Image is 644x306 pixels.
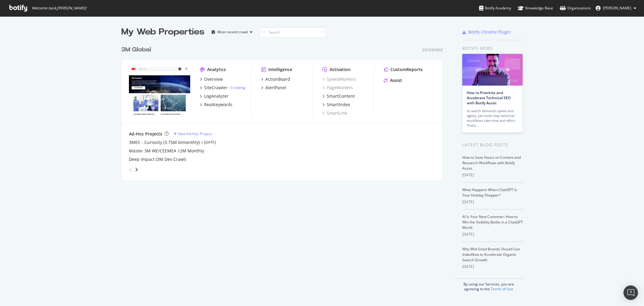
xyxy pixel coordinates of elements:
a: Crawling [231,85,245,90]
img: www.command.com [129,67,190,116]
div: [DATE] [462,172,523,178]
a: Terms of Use [491,286,513,291]
div: RealKeywords [204,102,232,108]
a: 3MEC - Curiosity (3.75M bimonthly) [129,139,200,145]
div: Enterprise [422,47,443,53]
div: SmartContent [327,93,355,99]
a: SmartIndex [322,102,350,108]
a: How to Prioritize and Accelerate Technical SEO with Botify Assist [467,90,511,106]
div: LogAnalyzer [204,93,229,99]
div: Organizations [560,5,591,11]
a: AI Is Your New Customer: How to Win the Visibility Battle in a ChatGPT World [462,214,523,230]
a: PageWorkers [322,85,353,91]
a: Botify Chrome Plugin [462,29,511,35]
div: angle-left [127,165,134,174]
div: Botify news [462,45,523,52]
div: 3M Global [121,45,151,54]
div: Analytics [207,67,226,73]
a: [DATE] [204,140,216,145]
div: Most recent crawl [217,30,248,34]
div: [DATE] [462,232,523,237]
a: AlertPanel [261,85,286,91]
div: Botify Academy [479,5,511,11]
a: Master 3M WE/CEEMEA 12M Monthly [129,148,204,154]
div: [DATE] [462,264,523,269]
div: Botify Chrome Plugin [468,29,511,35]
div: AlertPanel [265,85,286,91]
div: SiteCrawler [204,85,227,91]
a: RealKeywords [200,102,232,108]
div: [DATE] [462,199,523,205]
a: New Ad-Hoc Project [174,131,212,136]
a: Why Mid-Sized Brands Should Use IndexNow to Accelerate Organic Search Growth [462,246,520,262]
a: How to Save Hours on Content and Research Workflows with Botify Assist [462,155,521,171]
div: - [229,85,245,90]
div: ActionBoard [265,76,290,82]
div: Knowledge Base [518,5,553,11]
span: Alexander Parrales [603,5,631,11]
button: Most recent crawl [209,27,255,37]
a: Overview [200,76,223,82]
div: Intelligence [268,67,292,73]
a: SmartContent [322,93,355,99]
div: Overview [204,76,223,82]
div: Open Intercom Messenger [623,285,638,300]
div: Latest Blog Posts [462,142,523,148]
div: Activation [330,67,351,73]
a: 3M Global [121,45,153,54]
a: SmartLink [322,110,347,116]
span: Welcome back, [PERSON_NAME] ! [32,6,86,11]
a: CustomReports [384,67,423,73]
a: ActionBoard [261,76,290,82]
img: How to Prioritize and Accelerate Technical SEO with Botify Assist [462,54,523,86]
a: LogAnalyzer [200,93,229,99]
div: grid [121,38,448,180]
div: CustomReports [390,67,423,73]
a: SiteCrawler- Crawling [200,85,245,91]
a: Assist [384,77,402,83]
div: By using our Services, you are agreeing to the [455,278,523,291]
a: SpeedWorkers [322,76,356,82]
div: Assist [390,77,402,83]
div: AI search demands speed and agility, yet multi-step technical workflows take time and effort. Tha... [467,109,518,128]
div: Ad-Hoc Projects [129,131,162,137]
a: Deep Impact (3M Dev Crawl) [129,156,186,162]
div: New Ad-Hoc Project [178,131,212,136]
a: What Happens When ChatGPT Is Your Holiday Shopper? [462,187,517,198]
div: SmartIndex [327,102,350,108]
input: Search [260,27,326,37]
button: [PERSON_NAME] [591,3,641,13]
div: My Web Properties [121,26,204,38]
div: angle-right [134,167,139,173]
